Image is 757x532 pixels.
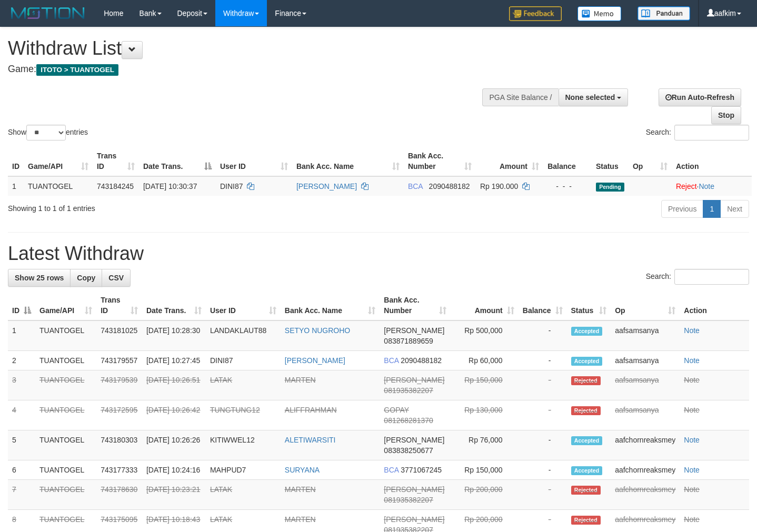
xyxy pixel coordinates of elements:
[451,351,518,370] td: Rp 60,000
[96,320,142,351] td: 743181025
[8,430,35,460] td: 5
[611,290,680,320] th: Op: activate to sort column ascending
[220,182,243,190] span: DINI87
[404,146,476,176] th: Bank Acc. Number: activate to sort column ascending
[142,290,206,320] th: Date Trans.: activate to sort column ascending
[8,370,35,400] td: 3
[429,182,470,190] span: Copy 2090488182 to clipboard
[672,176,752,196] td: ·
[8,38,494,59] h1: Withdraw List
[285,356,345,365] a: [PERSON_NAME]
[206,480,281,510] td: LATAK
[596,183,624,192] span: Pending
[281,290,380,320] th: Bank Acc. Name: activate to sort column ascending
[285,376,316,384] a: MARTEN
[611,320,680,351] td: aafsamsanya
[206,400,281,430] td: TUNGTUNG12
[384,466,399,474] span: BCA
[8,125,88,140] label: Show entries
[703,200,721,218] a: 1
[35,400,96,430] td: TUANTOGEL
[482,88,558,106] div: PGA Site Balance /
[680,290,749,320] th: Action
[571,516,601,525] span: Rejected
[571,406,601,415] span: Rejected
[143,182,197,190] span: [DATE] 10:30:37
[8,199,307,214] div: Showing 1 to 1 of 1 entries
[384,515,444,524] span: [PERSON_NAME]
[571,436,603,445] span: Accepted
[611,351,680,370] td: aafsamsanya
[384,326,444,335] span: [PERSON_NAME]
[24,146,93,176] th: Game/API: activate to sort column ascending
[567,290,611,320] th: Status: activate to sort column ascending
[285,436,336,444] a: ALETIWARSITI
[206,290,281,320] th: User ID: activate to sort column ascending
[451,480,518,510] td: Rp 200,000
[480,182,518,190] span: Rp 190.000
[676,182,697,190] a: Reject
[296,182,357,190] a: [PERSON_NAME]
[142,351,206,370] td: [DATE] 10:27:45
[661,200,703,218] a: Previous
[577,6,622,21] img: Button%20Memo.svg
[684,485,700,494] a: Note
[547,181,587,192] div: - - -
[142,320,206,351] td: [DATE] 10:28:30
[684,436,700,444] a: Note
[35,370,96,400] td: TUANTOGEL
[380,290,451,320] th: Bank Acc. Number: activate to sort column ascending
[519,351,567,370] td: -
[15,274,64,282] span: Show 25 rows
[8,351,35,370] td: 2
[285,406,337,414] a: ALIFFRAHMAN
[646,125,749,140] label: Search:
[401,356,442,365] span: Copy 2090488182 to clipboard
[384,496,433,504] span: Copy 081935382207 to clipboard
[142,370,206,400] td: [DATE] 10:26:51
[519,460,567,480] td: -
[93,146,139,176] th: Trans ID: activate to sort column ascending
[519,400,567,430] td: -
[408,182,423,190] span: BCA
[543,146,592,176] th: Balance
[611,460,680,480] td: aafchornreaksmey
[519,430,567,460] td: -
[35,290,96,320] th: Game/API: activate to sort column ascending
[384,485,444,494] span: [PERSON_NAME]
[384,406,409,414] span: GOPAY
[142,460,206,480] td: [DATE] 10:24:16
[611,400,680,430] td: aafsamsanya
[451,400,518,430] td: Rp 130,000
[216,146,292,176] th: User ID: activate to sort column ascending
[559,88,629,106] button: None selected
[571,466,603,475] span: Accepted
[519,320,567,351] td: -
[77,274,95,282] span: Copy
[684,406,700,414] a: Note
[384,416,433,425] span: Copy 081268281370 to clipboard
[384,386,433,395] span: Copy 081935382207 to clipboard
[108,274,124,282] span: CSV
[684,515,700,524] a: Note
[571,357,603,366] span: Accepted
[519,290,567,320] th: Balance: activate to sort column ascending
[8,5,88,21] img: MOTION_logo.png
[35,351,96,370] td: TUANTOGEL
[451,290,518,320] th: Amount: activate to sort column ascending
[285,515,316,524] a: MARTEN
[285,485,316,494] a: MARTEN
[285,326,350,335] a: SETYO NUGROHO
[611,430,680,460] td: aafchornreaksmey
[384,436,444,444] span: [PERSON_NAME]
[96,430,142,460] td: 743180303
[672,146,752,176] th: Action
[451,370,518,400] td: Rp 150,000
[285,466,320,474] a: SURYANA
[206,430,281,460] td: KITIWWEL12
[611,370,680,400] td: aafsamsanya
[384,337,433,345] span: Copy 083871889659 to clipboard
[24,176,93,196] td: TUANTOGEL
[509,6,562,21] img: Feedback.jpg
[8,64,494,75] h4: Game:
